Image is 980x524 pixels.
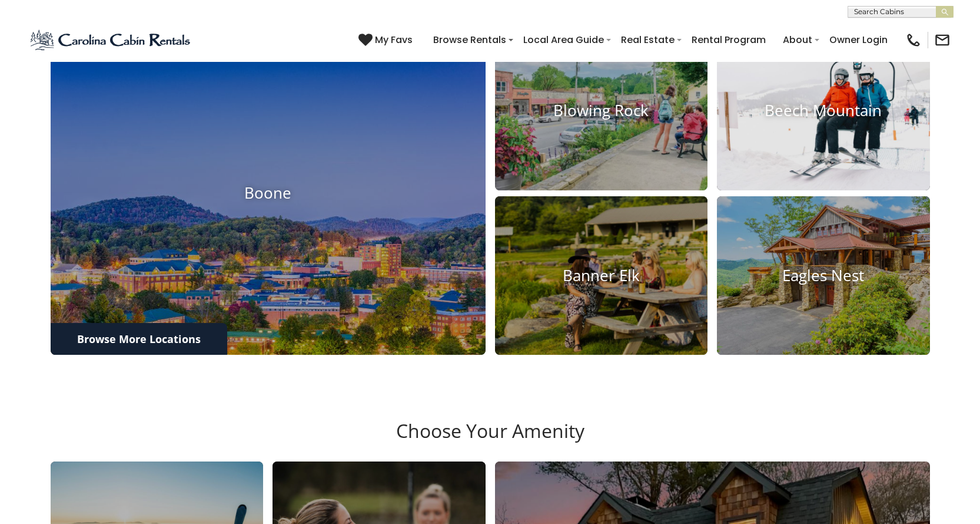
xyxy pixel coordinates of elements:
[495,101,708,120] h4: Blowing Rock
[717,31,930,190] a: Beech Mountain
[51,184,486,202] h4: Boone
[495,266,708,285] h4: Banner Elk
[717,101,930,120] h4: Beech Mountain
[905,32,922,48] img: phone-regular-black.png
[777,29,818,50] a: About
[495,196,708,355] a: Banner Elk
[686,29,772,50] a: Rental Program
[934,32,951,48] img: mail-regular-black.png
[823,29,893,50] a: Owner Login
[51,323,227,355] a: Browse More Locations
[358,32,416,48] a: My Favs
[517,29,610,50] a: Local Area Guide
[427,29,512,50] a: Browse Rentals
[375,32,413,47] span: My Favs
[495,31,708,190] a: Blowing Rock
[49,420,932,461] h3: Choose Your Amenity
[717,196,930,355] a: Eagles Nest
[51,31,486,355] a: Boone
[29,28,192,52] img: Blue-2.png
[717,266,930,285] h4: Eagles Nest
[615,29,680,50] a: Real Estate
